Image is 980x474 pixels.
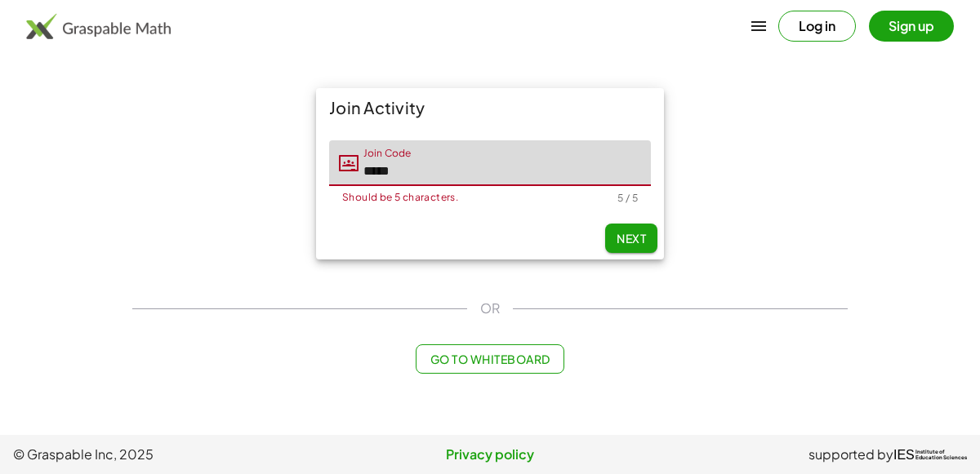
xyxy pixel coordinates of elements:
a: Privacy policy [331,445,648,464]
button: Go to Whiteboard [416,344,563,374]
button: Sign up [869,11,954,42]
div: 5 / 5 [617,192,638,204]
div: Join Activity [316,88,664,127]
span: OR [480,299,500,318]
span: Go to Whiteboard [430,352,550,366]
button: Log in [778,11,856,42]
span: Next [617,231,646,246]
a: IESInstitute ofEducation Sciences [893,445,967,464]
span: IES [893,447,915,463]
div: Should be 5 characters. [342,193,617,202]
span: © Graspable Inc, 2025 [13,445,331,464]
span: supported by [808,445,893,464]
button: Next [605,224,657,253]
span: Institute of Education Sciences [915,450,967,461]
